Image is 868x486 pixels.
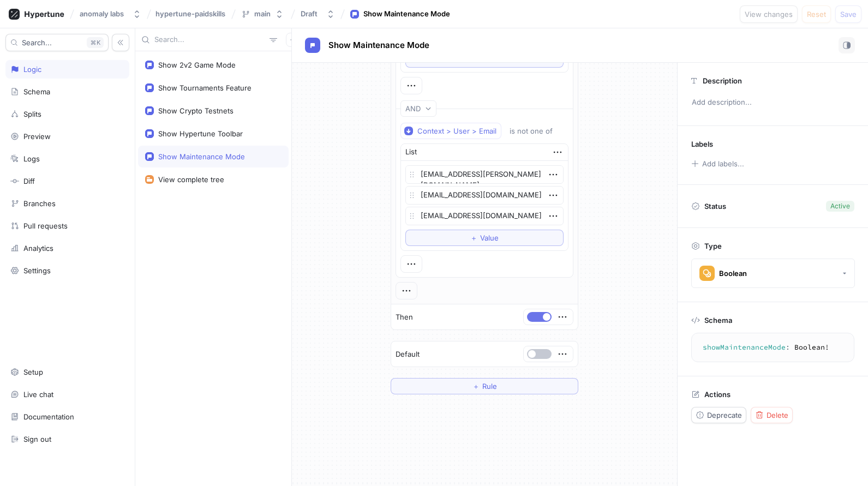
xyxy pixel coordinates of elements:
[254,9,271,19] div: main
[23,221,68,230] div: Pull requests
[470,235,477,241] span: ＋
[400,100,436,117] button: AND
[158,83,252,92] div: Show Tournaments Feature
[405,147,417,158] div: List
[751,407,793,423] button: Delete
[363,9,450,20] div: Show Maintenance Mode
[22,39,52,46] span: Search...
[405,230,564,246] button: ＋Value
[237,5,288,23] button: main
[23,199,56,208] div: Branches
[5,34,109,51] button: Search...K
[830,201,850,211] div: Active
[23,132,51,141] div: Preview
[158,106,234,115] div: Show Crypto Testnets
[23,244,53,253] div: Analytics
[405,104,421,113] div: AND
[75,5,146,23] button: anomaly labs
[23,177,35,185] div: Diff
[405,186,564,205] textarea: [EMAIL_ADDRESS][DOMAIN_NAME]
[158,152,245,161] div: Show Maintenance Mode
[719,269,747,278] div: Boolean
[155,10,225,17] span: hypertune-paidskills
[23,110,41,118] div: Splits
[417,127,496,136] div: Context > User > Email
[23,435,51,443] div: Sign out
[691,407,746,423] button: Deprecate
[707,412,742,418] span: Deprecate
[704,316,732,325] p: Schema
[472,383,480,389] span: ＋
[23,154,40,163] div: Logs
[158,175,224,184] div: View complete tree
[23,266,51,275] div: Settings
[510,127,553,136] div: is not one of
[687,93,859,112] p: Add description...
[405,165,564,184] textarea: [EMAIL_ADDRESS][PERSON_NAME][DOMAIN_NAME]
[767,412,788,418] span: Delete
[687,157,747,171] button: Add labels...
[5,407,129,426] a: Documentation
[154,34,265,45] input: Search...
[704,390,731,399] p: Actions
[80,9,124,19] div: anomaly labs
[480,235,499,241] span: Value
[391,378,578,394] button: ＋Rule
[23,412,74,421] div: Documentation
[505,123,568,139] button: is not one of
[807,11,826,17] span: Reset
[703,76,742,85] p: Description
[328,41,429,50] span: Show Maintenance Mode
[704,199,726,214] p: Status
[23,65,41,74] div: Logic
[802,5,831,23] button: Reset
[740,5,798,23] button: View changes
[691,259,855,288] button: Boolean
[696,338,849,357] textarea: showMaintenanceMode: Boolean!
[400,123,501,139] button: Context > User > Email
[296,5,339,23] button: Draft
[745,11,793,17] span: View changes
[23,390,53,399] div: Live chat
[158,129,243,138] div: Show Hypertune Toolbar
[87,37,104,48] div: K
[482,383,497,389] span: Rule
[158,61,236,69] div: Show 2v2 Game Mode
[835,5,861,23] button: Save
[405,207,564,225] textarea: [EMAIL_ADDRESS][DOMAIN_NAME]
[396,312,413,323] p: Then
[301,9,318,19] div: Draft
[23,368,43,376] div: Setup
[840,11,857,17] span: Save
[691,140,713,148] p: Labels
[23,87,50,96] div: Schema
[704,242,722,250] p: Type
[396,349,420,360] p: Default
